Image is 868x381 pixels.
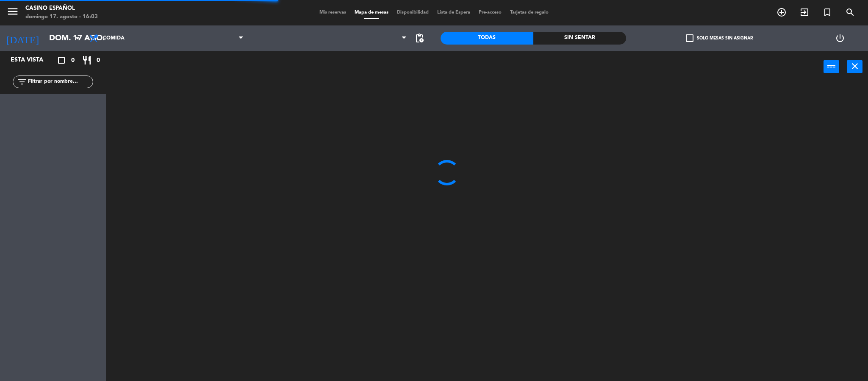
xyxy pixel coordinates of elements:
[4,55,61,65] div: Esta vista
[56,55,67,65] i: crop_square
[793,5,816,20] span: WALK IN
[414,33,424,43] span: pending_actions
[433,10,474,15] span: Lista de Espera
[71,56,75,65] span: 0
[25,4,98,13] div: Casino Español
[97,56,100,65] span: 0
[776,7,787,17] i: add_circle_outline
[6,5,19,18] i: menu
[27,77,93,87] input: Filtrar por nombre...
[816,5,839,20] span: Reserva especial
[82,55,92,65] i: restaurant
[770,5,793,20] span: RESERVAR MESA
[799,7,810,17] i: exit_to_app
[822,7,832,17] i: turned_in_not
[17,77,27,87] i: filter_list
[393,10,433,15] span: Disponibilidad
[315,10,350,15] span: Mis reservas
[824,60,839,73] button: power_input
[847,60,862,73] button: close
[835,33,845,43] i: power_settings_new
[441,32,533,45] div: Todas
[839,5,862,20] span: BUSCAR
[850,61,860,71] i: close
[103,35,125,41] span: Comida
[72,33,83,43] i: arrow_drop_down
[845,7,855,17] i: search
[506,10,553,15] span: Tarjetas de regalo
[533,32,626,45] div: Sin sentar
[25,13,98,21] div: domingo 17. agosto - 16:03
[826,61,837,71] i: power_input
[686,34,753,42] label: Solo mesas sin asignar
[6,5,19,21] button: menu
[474,10,506,15] span: Pre-acceso
[350,10,393,15] span: Mapa de mesas
[686,34,693,42] span: check_box_outline_blank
